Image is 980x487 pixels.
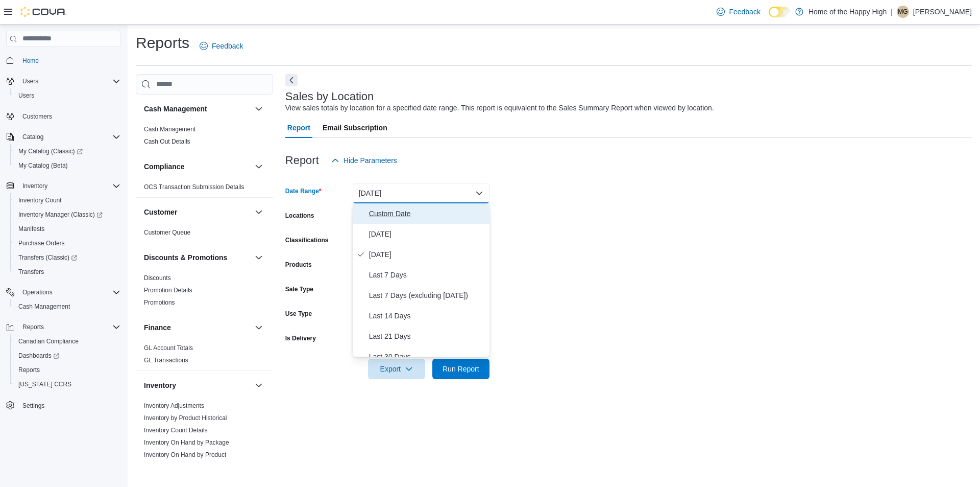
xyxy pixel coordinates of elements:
button: Finance [253,321,265,334]
a: Dashboards [10,349,125,363]
button: My Catalog (Beta) [10,158,125,173]
span: Customers [18,110,120,123]
a: Inventory Count Details [144,427,208,434]
span: Users [14,89,120,102]
span: Home [18,54,120,67]
button: [DATE] [353,183,489,203]
span: [DATE] [369,228,485,240]
button: Compliance [144,161,251,172]
a: Inventory On Hand by Product [144,451,226,458]
span: Dark Mode [769,17,769,18]
a: Inventory Adjustments [144,402,204,409]
span: Catalog [18,131,120,143]
a: Promotion Details [144,287,192,294]
button: Finance [144,322,251,333]
button: Cash Management [10,299,125,314]
span: Promotions [144,298,175,307]
span: Purchase Orders [18,239,65,247]
span: Reports [22,323,44,331]
span: My Catalog (Beta) [18,161,68,170]
span: Inventory Manager (Classic) [14,208,120,221]
button: Run Report [432,359,489,379]
label: Use Type [285,310,312,318]
h3: Cash Management [144,104,207,114]
span: Inventory On Hand by Product [144,451,226,459]
a: Inventory Manager (Classic) [10,207,125,222]
span: GL Account Totals [144,344,193,352]
span: Catalog [22,133,43,141]
span: Users [18,91,34,100]
div: Discounts & Promotions [136,272,273,313]
a: GL Account Totals [144,344,193,352]
h3: Report [285,154,319,167]
span: Transfers (Classic) [18,253,77,262]
span: Hide Parameters [344,155,397,166]
img: Cova [20,7,66,17]
a: Feedback [195,36,247,56]
p: | [891,6,893,18]
a: Manifests [14,223,48,235]
div: View sales totals by location for a specified date range. This report is equivalent to the Sales ... [285,103,714,113]
button: Hide Parameters [327,150,401,171]
h3: Discounts & Promotions [144,252,227,263]
span: Reports [14,364,120,376]
span: My Catalog (Classic) [18,147,83,155]
a: Transfers (Classic) [14,251,81,264]
span: Washington CCRS [14,378,120,390]
button: Discounts & Promotions [144,252,251,263]
button: Operations [18,286,57,298]
span: Last 14 Days [369,310,485,322]
a: My Catalog (Classic) [10,144,125,158]
span: Custom Date [369,207,485,220]
a: Cash Management [14,300,74,313]
label: Locations [285,212,314,220]
span: [US_STATE] CCRS [18,380,71,388]
a: Purchase Orders [14,237,69,249]
span: Reports [18,321,120,333]
button: Customer [253,206,265,218]
button: Canadian Compliance [10,334,125,349]
span: Reports [18,366,40,374]
span: Run Report [443,364,479,374]
span: Dashboards [14,350,120,362]
a: Inventory Manager (Classic) [14,208,107,221]
button: Inventory [253,379,265,391]
a: Customer Queue [144,229,190,236]
span: Last 7 Days [369,269,485,281]
button: Inventory [2,179,125,193]
div: Compliance [136,181,273,197]
span: Customers [22,112,52,121]
span: GL Transactions [144,356,188,364]
span: Feedback [729,7,760,17]
span: MG [898,6,908,18]
a: Transfers (Classic) [10,250,125,265]
button: Inventory [18,180,52,192]
span: My Catalog (Classic) [14,145,120,157]
button: Reports [18,321,48,333]
span: Transfers (Classic) [14,251,120,264]
div: Select listbox [353,203,489,357]
h1: Reports [136,33,189,53]
a: Canadian Compliance [14,335,83,347]
button: Export [368,359,425,379]
button: Customers [2,109,125,124]
span: Inventory Count [18,196,62,204]
a: Dashboards [14,350,63,362]
a: Discounts [144,274,171,282]
span: Settings [22,402,44,410]
label: Is Delivery [285,334,316,342]
button: Users [2,74,125,88]
span: Manifests [14,223,120,235]
button: Cash Management [253,103,265,115]
button: Discounts & Promotions [253,251,265,264]
span: Inventory Count Details [144,426,208,434]
span: Transfers [14,266,120,278]
button: Cash Management [144,104,251,114]
button: Transfers [10,265,125,279]
div: Machaela Gardner [897,6,909,18]
div: Customer [136,226,273,243]
span: Operations [22,288,53,296]
span: OCS Transaction Submission Details [144,183,244,191]
h3: Inventory [144,380,176,390]
a: Home [18,55,43,67]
